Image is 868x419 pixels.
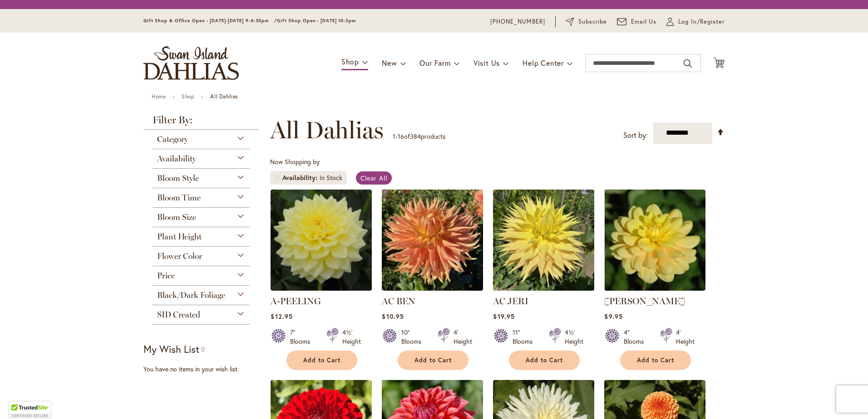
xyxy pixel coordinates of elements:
img: A-Peeling [271,190,372,291]
strong: My Wish List [143,342,199,356]
span: Log In/Register [678,17,725,26]
span: Subscribe [578,17,607,26]
a: Subscribe [566,17,607,26]
span: Gift Shop Open - [DATE] 10-3pm [277,18,356,24]
span: $12.95 [271,312,292,321]
span: New [382,58,397,68]
img: AC Jeri [493,190,594,291]
div: 4" Blooms [624,328,649,346]
a: AC BEN [382,296,415,307]
span: Price [157,271,175,281]
a: A-PEELING [271,296,321,307]
button: Add to Cart [286,351,357,370]
span: Clear All [360,174,387,182]
span: Availability [157,154,196,164]
img: AC BEN [382,190,483,291]
strong: Filter By: [143,115,259,130]
span: Black/Dark Foliage [157,290,225,300]
span: 1 [393,132,395,141]
div: 11" Blooms [513,328,538,346]
span: Add to Cart [526,356,563,364]
span: Email Us [631,17,657,26]
a: AC JERI [493,296,528,307]
a: [PHONE_NUMBER] [490,17,545,26]
div: In Stock [320,173,342,182]
a: Home [152,93,166,100]
span: SID Created [157,310,200,320]
span: $19.95 [493,312,514,321]
span: Availability [282,173,320,182]
img: AHOY MATEY [604,190,705,291]
a: Remove Availability In Stock [275,175,280,180]
span: $9.95 [604,312,622,321]
a: Email Us [617,17,657,26]
p: - of products [393,129,445,144]
div: 7" Blooms [290,328,316,346]
a: Clear All [356,171,392,185]
strong: All Dahlias [210,93,238,100]
a: Log In/Register [666,17,725,26]
span: Help Center [523,58,564,68]
a: A-Peeling [271,284,372,292]
span: Add to Cart [414,356,452,364]
span: Now Shopping by [270,157,320,166]
span: All Dahlias [270,117,384,144]
a: store logo [143,46,239,80]
div: 4' Height [454,328,472,346]
a: AC Jeri [493,284,594,292]
span: Add to Cart [637,356,674,364]
span: Our Farm [419,58,450,68]
button: Add to Cart [620,351,691,370]
label: Sort by: [623,127,648,144]
span: Shop [341,57,359,66]
span: Visit Us [473,58,500,68]
span: Add to Cart [303,356,340,364]
div: 4½' Height [342,328,361,346]
a: AHOY MATEY [604,284,705,292]
a: AC BEN [382,284,483,292]
button: Add to Cart [398,351,469,370]
span: Bloom Size [157,212,196,222]
span: $10.95 [382,312,404,321]
span: Bloom Time [157,193,201,203]
span: Flower Color [157,251,202,261]
a: Shop [182,93,194,100]
span: Category [157,134,188,144]
span: 384 [410,132,421,141]
div: 10" Blooms [401,328,427,346]
div: 4' Height [676,328,695,346]
span: Bloom Style [157,173,199,183]
div: 4½' Height [565,328,583,346]
div: You have no items in your wish list. [143,365,265,374]
span: 16 [398,132,404,141]
button: Search [684,56,692,71]
span: Gift Shop & Office Open - [DATE]-[DATE] 9-4:30pm / [143,18,277,24]
button: Add to Cart [509,351,580,370]
div: TrustedSite Certified [9,402,51,419]
a: [PERSON_NAME] [604,296,685,307]
span: Plant Height [157,232,202,242]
